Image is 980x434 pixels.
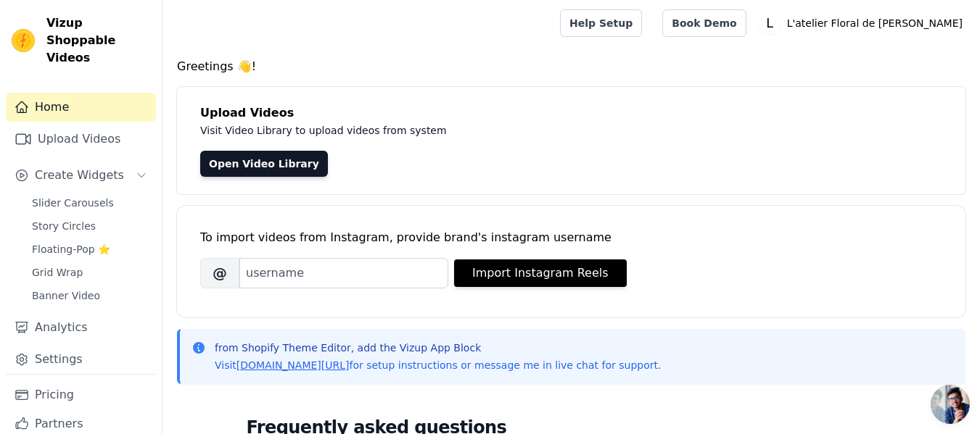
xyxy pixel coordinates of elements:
text: L [766,16,773,30]
span: @ [200,258,239,288]
h4: Greetings 👋! [177,58,965,75]
button: Import Instagram Reels [454,259,627,287]
img: Vizup [12,29,35,52]
a: Upload Videos [6,125,156,154]
span: Story Circles [32,219,96,233]
div: To import videos from Instagram, provide brand's instagram username [200,229,942,246]
a: Ouvrir le chat [931,385,970,424]
a: Slider Carousels [23,193,156,213]
a: Settings [6,345,156,374]
a: Open Video Library [200,151,328,177]
span: Grid Wrap [32,265,83,280]
p: Visit for setup instructions or message me in live chat for support. [215,358,661,372]
h4: Upload Videos [200,104,942,122]
p: Visit Video Library to upload videos from system [200,122,850,139]
a: Grid Wrap [23,262,156,283]
a: Pricing [6,380,156,409]
span: Create Widgets [35,167,124,184]
span: Floating-Pop ⭐ [32,242,110,256]
a: Help Setup [560,9,642,37]
span: Slider Carousels [32,196,114,210]
button: Create Widgets [6,161,156,190]
span: Banner Video [32,288,100,303]
a: Analytics [6,313,156,342]
p: from Shopify Theme Editor, add the Vizup App Block [215,341,661,355]
a: Banner Video [23,285,156,306]
a: Home [6,93,156,122]
button: L L'atelier Floral de [PERSON_NAME] [758,10,968,36]
a: Floating-Pop ⭐ [23,239,156,259]
a: Book Demo [662,9,746,37]
span: Vizup Shoppable Videos [46,14,150,67]
a: [DOMAIN_NAME][URL] [236,359,350,371]
input: username [239,258,448,288]
a: Story Circles [23,216,156,236]
p: L'atelier Floral de [PERSON_NAME] [781,10,968,36]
